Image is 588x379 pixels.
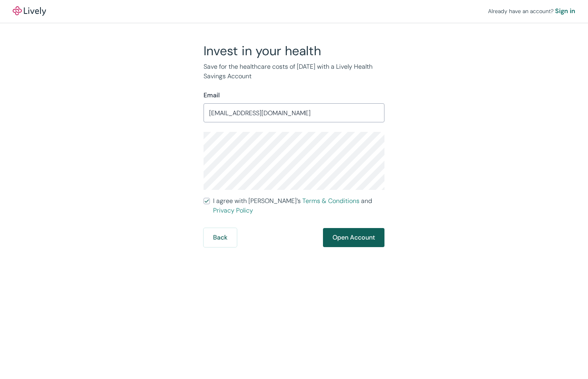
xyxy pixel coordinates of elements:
h2: Invest in your health [204,43,384,59]
button: Back [204,228,237,247]
label: Email [204,91,220,100]
a: LivelyLively [13,6,46,16]
a: Privacy Policy [213,206,253,215]
a: Terms & Conditions [302,197,359,205]
p: Save for the healthcare costs of [DATE] with a Lively Health Savings Account [204,62,384,81]
a: Sign in [555,6,575,16]
span: I agree with [PERSON_NAME]’s and [213,196,384,215]
img: Lively [13,6,46,16]
button: Open Account [323,228,384,247]
div: Already have an account? [488,6,575,16]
